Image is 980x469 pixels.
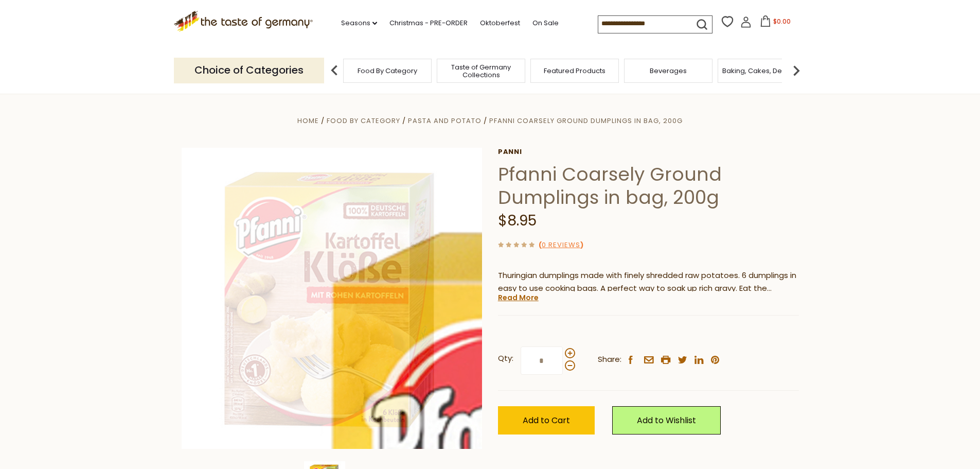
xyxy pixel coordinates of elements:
p: Choice of Categories [174,58,324,83]
a: Read More [498,292,539,303]
a: Seasons [341,18,377,29]
a: Baking, Cakes, Desserts [722,67,802,75]
img: next arrow [786,60,807,81]
a: Food By Category [327,116,400,126]
span: ( ) [539,240,583,250]
span: Add to Cart [523,414,570,426]
button: Add to Cart [498,406,595,435]
strong: Qty: [498,352,513,365]
h1: Pfanni Coarsely Ground Dumplings in bag, 200g [498,163,799,209]
a: 0 Reviews [542,240,580,251]
img: previous arrow [324,60,345,81]
span: Share: [598,353,621,366]
span: $0.00 [773,17,791,26]
a: On Sale [532,18,559,29]
a: Add to Wishlist [612,406,721,435]
button: $0.00 [754,15,797,31]
img: Pfanni Coarsely Ground Dumplings [182,148,483,449]
a: Pfanni Coarsely Ground Dumplings in bag, 200g [489,116,683,126]
p: Thuringian dumplings made with finely shredded raw potatoes. 6 dumplings in easy to use cooking b... [498,269,799,295]
a: Panni [498,148,799,156]
input: Qty: [521,346,563,375]
a: Featured Products [544,67,605,75]
a: Oktoberfest [480,18,520,29]
a: Christmas - PRE-ORDER [389,18,468,29]
span: $8.95 [498,211,537,231]
a: Pasta and Potato [408,116,482,126]
a: Beverages [650,67,687,75]
a: Taste of Germany Collections [440,63,522,79]
a: Food By Category [358,67,417,75]
a: Home [297,116,319,126]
